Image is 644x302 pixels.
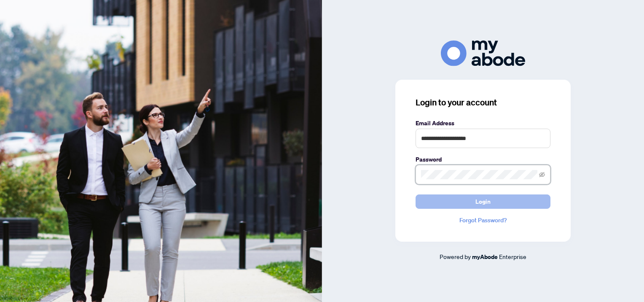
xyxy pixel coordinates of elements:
[441,40,525,66] img: ma-logo
[475,195,491,208] span: Login
[539,172,545,178] span: eye-invisible
[472,252,498,262] a: myAbode
[416,155,550,164] label: Password
[416,119,550,128] label: Email Address
[416,97,550,108] h3: Login to your account
[416,194,550,209] button: Login
[416,216,550,225] a: Forgot Password?
[440,253,471,260] span: Powered by
[499,253,526,260] span: Enterprise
